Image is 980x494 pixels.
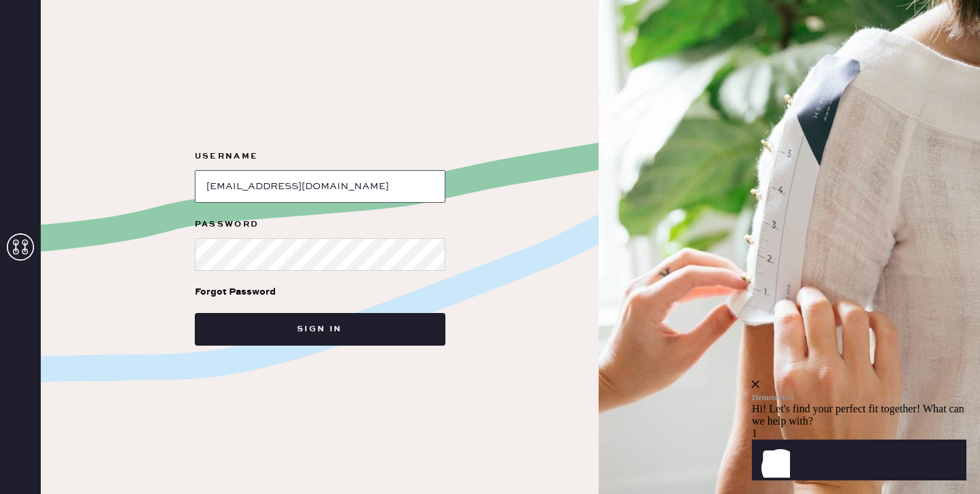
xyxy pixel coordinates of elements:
a: Forgot Password [195,271,276,313]
iframe: Front Chat [752,305,977,491]
button: Sign in [195,313,445,346]
label: Password [195,216,445,233]
label: Username [195,148,445,165]
div: Forgot Password [195,284,276,299]
input: e.g. john@doe.com [195,170,445,203]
